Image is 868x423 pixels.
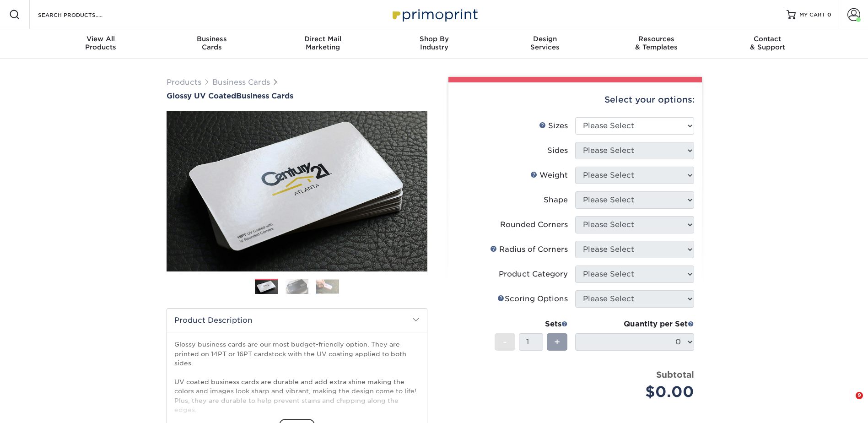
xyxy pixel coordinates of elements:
[490,35,601,43] span: Design
[495,319,568,330] div: Sets
[456,82,695,117] div: Select your options:
[601,29,712,59] a: Resources& Templates
[712,35,823,51] div: & Support
[712,29,823,59] a: Contact& Support
[267,35,378,43] span: Direct Mail
[856,392,863,399] span: 9
[167,92,236,100] span: Glossy UV Coated
[37,9,126,20] input: SEARCH PRODUCTS.....
[167,92,427,100] a: Glossy UV CoatedBusiness Cards
[500,219,568,230] div: Rounded Corners
[799,11,825,19] span: MY CART
[156,35,267,51] div: Cards
[837,392,859,414] iframe: Intercom live chat
[167,78,201,87] a: Products
[547,145,568,156] div: Sides
[378,35,490,51] div: Industry
[582,381,694,403] div: $0.00
[156,35,267,43] span: Business
[490,35,601,51] div: Services
[45,29,156,59] a: View AllProducts
[530,170,568,181] div: Weight
[378,29,490,59] a: Shop ByIndustry
[544,195,568,206] div: Shape
[490,29,601,59] a: DesignServices
[255,276,278,298] img: Business Cards 01
[554,335,560,349] span: +
[499,269,568,280] div: Product Category
[656,369,694,380] strong: Subtotal
[212,78,270,87] a: Business Cards
[601,35,712,51] div: & Templates
[267,29,378,59] a: Direct MailMarketing
[45,35,156,43] span: View All
[827,11,831,18] span: 0
[503,335,507,349] span: -
[497,293,568,304] div: Scoring Options
[712,35,823,43] span: Contact
[167,309,427,332] h2: Product Description
[45,35,156,51] div: Products
[156,29,267,59] a: BusinessCards
[286,278,308,294] img: Business Cards 02
[490,244,568,255] div: Radius of Corners
[388,5,480,24] img: Primoprint
[539,120,568,131] div: Sizes
[267,35,378,51] div: Marketing
[575,319,694,330] div: Quantity per Set
[167,92,427,100] h1: Business Cards
[378,35,490,43] span: Shop By
[316,279,339,293] img: Business Cards 03
[167,61,427,322] img: Glossy UV Coated 01
[601,35,712,43] span: Resources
